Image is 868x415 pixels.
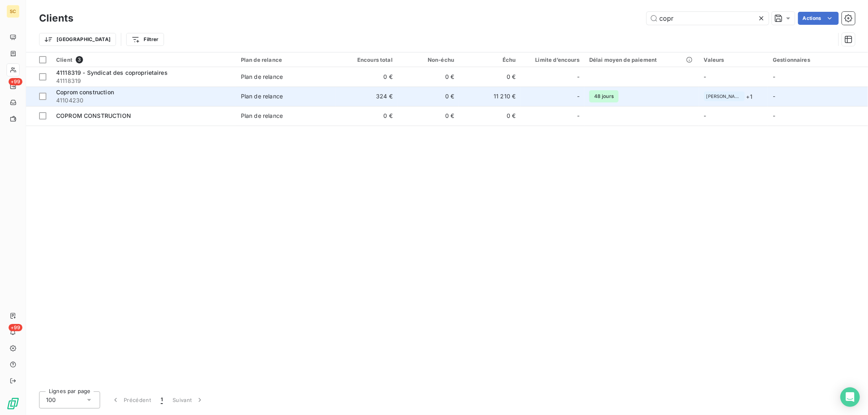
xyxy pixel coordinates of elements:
h3: Clients [39,11,73,26]
span: - [577,92,579,100]
td: 324 € [336,87,398,106]
span: Coprom construction [56,89,114,96]
span: 100 [46,396,56,404]
button: Filtrer [126,33,164,46]
span: COPROM CONSTRUCTION [56,112,131,119]
button: Suivant [168,391,209,408]
span: +99 [9,78,22,85]
span: Client [56,56,72,63]
div: Open Intercom Messenger [840,387,860,407]
div: Encours total [341,56,393,63]
span: - [773,73,775,80]
div: SC [7,5,20,18]
span: - [773,112,775,119]
td: 0 € [336,67,398,87]
span: + 1 [746,92,752,101]
button: Actions [798,12,839,25]
span: [PERSON_NAME] [706,94,742,99]
span: 48 jours [589,90,619,102]
div: Plan de relance [241,92,283,100]
img: Logo LeanPay [7,397,20,410]
span: - [577,73,579,81]
span: 1 [161,396,163,404]
span: - [773,93,775,100]
span: - [577,112,579,120]
td: 0 € [398,106,459,126]
span: - [704,112,706,119]
span: 3 [76,56,83,63]
span: 41118319 [56,77,231,85]
div: Plan de relance [241,112,283,120]
div: Limite d’encours [525,56,579,63]
button: [GEOGRAPHIC_DATA] [39,33,116,46]
div: Non-échu [402,56,454,63]
div: Plan de relance [241,56,331,63]
td: 0 € [459,106,520,126]
button: Précédent [107,391,156,408]
input: Rechercher [647,12,769,25]
div: Valeurs [704,56,763,63]
td: 11 210 € [459,87,520,106]
td: 0 € [398,67,459,87]
div: Gestionnaires [773,56,863,63]
div: Plan de relance [241,73,283,81]
button: 1 [156,391,168,408]
div: Délai moyen de paiement [589,56,694,63]
span: - [704,73,706,80]
td: 0 € [336,106,398,126]
td: 0 € [398,87,459,106]
span: +99 [9,324,22,331]
div: Échu [464,56,516,63]
span: 41104230 [56,96,231,104]
td: 0 € [459,67,520,87]
span: 41118319 - Syndicat des coproprietaires [56,69,168,76]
